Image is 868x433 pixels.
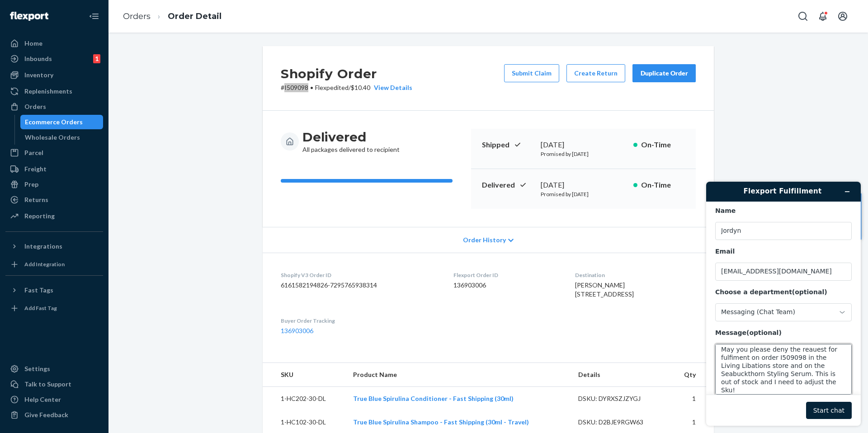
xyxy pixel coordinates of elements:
[24,395,61,404] div: Help Center
[578,394,663,403] div: DSKU: DYRXSZJZYGJ
[24,364,50,373] div: Settings
[641,180,685,190] p: On-Time
[5,68,103,82] a: Inventory
[5,392,103,407] a: Help Center
[25,118,83,127] div: Ecommerce Orders
[93,54,100,63] div: 1
[24,165,47,174] div: Freight
[834,7,852,25] button: Open account menu
[670,363,714,387] th: Qty
[310,84,313,91] span: •
[281,64,412,83] h2: Shopify Order
[641,140,685,150] p: On-Time
[24,212,55,221] div: Reporting
[10,12,48,21] img: Flexport logo
[116,3,229,30] ol: breadcrumbs
[281,271,439,279] dt: Shopify V3 Order ID
[263,387,346,411] td: 1-HC202-30-DL
[814,7,832,25] button: Open notifications
[5,239,103,254] button: Integrations
[541,180,626,190] div: [DATE]
[482,180,533,190] p: Delivered
[24,180,38,189] div: Prep
[20,130,104,145] a: Wholesale Orders
[24,380,71,389] div: Talk to Support
[24,148,43,157] div: Parcel
[24,242,62,251] div: Integrations
[24,195,48,204] div: Returns
[541,190,626,198] p: Promised by [DATE]
[578,418,663,427] div: DSKU: D2BJE9RGW63
[281,83,412,92] p: # I509098 / $10.40
[5,162,103,176] a: Freight
[5,146,103,160] a: Parcel
[5,408,103,422] button: Give Feedback
[5,283,103,297] button: Fast Tags
[353,418,529,426] a: True Blue Spirulina Shampoo - Fast Shipping (30ml - Travel)
[575,281,634,298] span: [PERSON_NAME] [STREET_ADDRESS]
[5,209,103,223] a: Reporting
[302,129,400,154] div: All packages delivered to recipient
[482,140,533,150] p: Shipped
[353,395,514,402] a: True Blue Spirulina Conditioner - Fast Shipping (30ml)
[25,133,80,142] div: Wholesale Orders
[453,271,560,279] dt: Flexport Order ID
[24,286,53,295] div: Fast Tags
[315,84,349,91] span: Flexpedited
[302,129,400,145] h3: Delivered
[24,87,72,96] div: Replenishments
[24,102,46,111] div: Orders
[5,177,103,192] a: Prep
[504,64,559,82] button: Submit Claim
[794,7,812,25] button: Open Search Box
[5,52,103,66] a: Inbounds1
[566,64,625,82] button: Create Return
[5,257,103,272] a: Add Integration
[370,83,412,92] button: View Details
[281,281,439,290] dd: 6161582194826-7295765938314
[24,71,53,80] div: Inventory
[281,317,439,325] dt: Buyer Order Tracking
[24,39,42,48] div: Home
[640,69,688,78] div: Duplicate Order
[24,260,65,268] div: Add Integration
[670,387,714,411] td: 1
[453,281,560,290] dd: 136903006
[263,363,346,387] th: SKU
[541,140,626,150] div: [DATE]
[632,64,696,82] button: Duplicate Order
[346,363,571,387] th: Product Name
[20,115,104,129] a: Ecommerce Orders
[85,7,103,25] button: Close Navigation
[5,84,103,99] a: Replenishments
[575,271,696,279] dt: Destination
[5,377,103,391] button: Talk to Support
[5,99,103,114] a: Orders
[24,304,57,312] div: Add Fast Tag
[281,327,313,334] a: 136903006
[541,150,626,158] p: Promised by [DATE]
[571,363,670,387] th: Details
[5,193,103,207] a: Returns
[5,362,103,376] a: Settings
[699,174,868,433] iframe: Find more information here
[24,410,68,419] div: Give Feedback
[5,301,103,315] a: Add Fast Tag
[463,235,506,245] span: Order History
[24,54,52,63] div: Inbounds
[168,11,222,21] a: Order Detail
[5,36,103,51] a: Home
[123,11,151,21] a: Orders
